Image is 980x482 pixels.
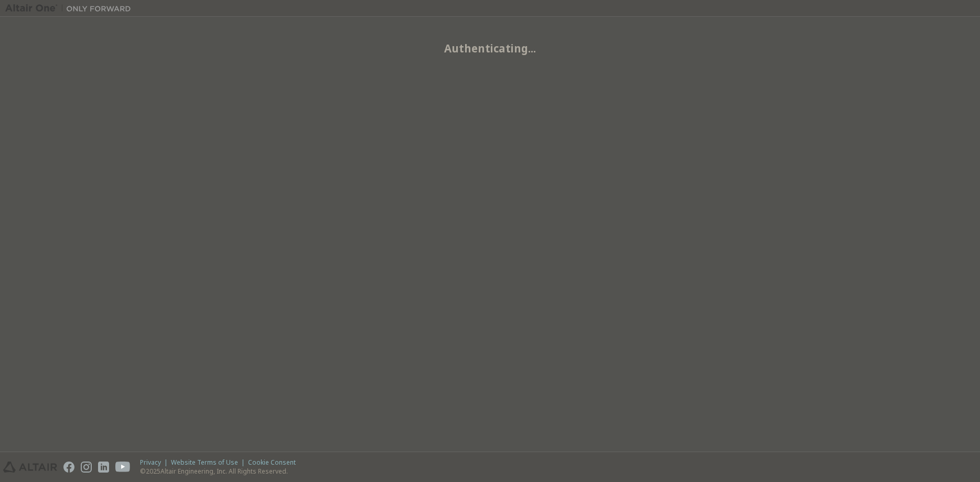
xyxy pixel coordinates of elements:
img: Altair One [5,3,136,14]
img: altair_logo.svg [3,462,57,473]
p: © 2025 Altair Engineering, Inc. All Rights Reserved. [140,467,302,476]
img: instagram.svg [81,462,92,473]
h2: Authenticating... [5,41,975,55]
div: Privacy [140,458,171,467]
img: facebook.svg [63,462,74,473]
img: youtube.svg [115,462,131,473]
img: linkedin.svg [98,462,109,473]
div: Cookie Consent [248,458,302,467]
div: Website Terms of Use [171,458,248,467]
